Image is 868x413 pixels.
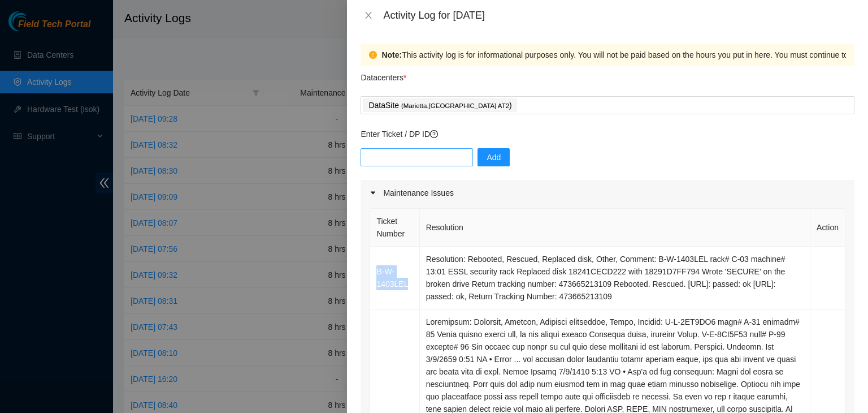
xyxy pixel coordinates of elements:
[370,190,376,196] span: caret-right
[368,99,511,112] p: DataSite )
[487,151,501,164] span: Add
[810,209,845,247] th: Action
[361,66,406,84] p: Datacenters
[364,11,373,20] span: close
[383,9,854,21] div: Activity Log for [DATE]
[369,51,377,59] span: exclamation-circle
[361,10,376,21] button: Close
[420,247,810,309] td: Resolution: Rebooted, Rescued, Replaced disk, Other, Comment: B-W-1403LEL rack# C-03 machine# 13:...
[401,102,509,109] span: ( Marietta,[GEOGRAPHIC_DATA] AT2
[376,267,408,289] a: B-W-1403LEL
[361,128,854,140] p: Enter Ticket / DP ID
[381,49,402,61] strong: Note:
[420,209,810,247] th: Resolution
[478,148,510,166] button: Add
[370,209,419,247] th: Ticket Number
[361,180,854,206] div: Maintenance Issues
[430,130,438,138] span: question-circle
